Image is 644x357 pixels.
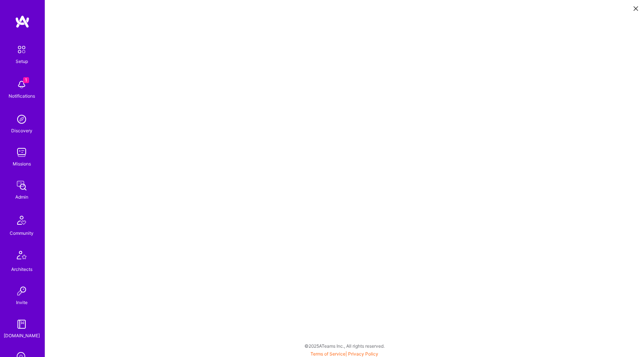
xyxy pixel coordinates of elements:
span: 1 [23,77,29,83]
div: Notifications [9,92,35,100]
div: Admin [15,193,28,201]
div: Architects [11,265,32,273]
img: setup [14,42,29,57]
img: logo [15,15,30,28]
div: Invite [16,298,28,306]
img: Architects [13,247,31,265]
img: guide book [14,317,29,332]
img: bell [14,77,29,92]
img: Community [13,211,31,229]
img: admin teamwork [14,178,29,193]
div: Missions [13,160,31,168]
i: icon Close [634,6,638,11]
img: teamwork [14,145,29,160]
img: Invite [14,284,29,298]
div: Setup [16,57,28,65]
div: Discovery [11,127,32,135]
div: [DOMAIN_NAME] [4,332,40,339]
img: discovery [14,112,29,127]
div: Community [10,229,34,237]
